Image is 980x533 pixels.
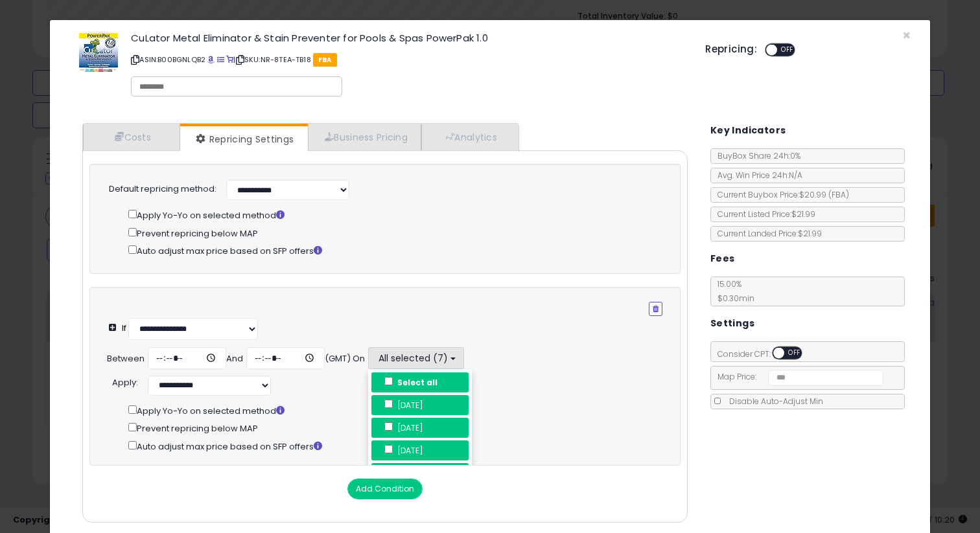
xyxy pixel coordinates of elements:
[711,278,754,304] span: 15.00 %
[347,479,423,499] button: Add Condition
[109,183,216,196] label: Default repricing method:
[128,420,674,435] div: Prevent repricing below MAP
[207,54,215,65] a: BuyBox page
[180,126,307,152] a: Repricing Settings
[799,189,849,200] span: $20.99
[83,124,180,150] a: Costs
[784,348,805,359] span: OFF
[710,251,735,267] h5: Fees
[79,33,118,72] img: 513aN3f9xpL._SL60_.jpg
[112,372,138,389] div: :
[325,353,365,365] div: (GMT) On
[371,463,469,483] label: [DATE]
[711,348,819,359] span: Consider CPT:
[711,170,802,181] span: Avg. Win Price 24h: N/A
[777,45,798,56] span: OFF
[371,418,469,438] label: [DATE]
[313,53,337,67] span: FBA
[371,440,469,460] label: [DATE]
[711,371,884,382] span: Map Price:
[710,315,754,332] h5: Settings
[377,352,448,365] span: All selected (7)
[828,189,849,200] span: ( FBA )
[226,353,243,365] div: And
[902,26,911,45] span: ×
[128,225,663,240] div: Prevent repricing below MAP
[371,395,469,415] label: [DATE]
[711,209,815,220] span: Current Listed Price: $21.99
[107,353,145,365] div: Between
[128,207,663,222] div: Apply Yo-Yo on selected method
[112,376,136,389] span: Apply
[131,33,686,43] h3: CuLator Metal Eliminator & Stain Preventer for Pools & Spas PowerPak 1.0
[131,49,686,70] p: ASIN: B00BGNLQB2 | SKU: NR-8TEA-TB18
[711,228,822,239] span: Current Landed Price: $21.99
[653,305,659,313] i: Remove Condition
[711,150,800,161] span: BuyBox Share 24h: 0%
[226,54,233,65] a: Your listing only
[308,124,421,150] a: Business Pricing
[128,403,674,418] div: Apply Yo-Yo on selected method
[371,372,469,392] label: Select all
[711,293,754,304] span: $0.30 min
[723,396,823,407] span: Disable Auto-Adjust Min
[421,124,517,150] a: Analytics
[710,122,786,139] h5: Key Indicators
[705,44,757,54] h5: Repricing:
[711,189,849,200] span: Current Buybox Price:
[128,438,674,453] div: Auto adjust max price based on SFP offers
[217,54,224,65] a: All offer listings
[128,243,663,258] div: Auto adjust max price based on SFP offers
